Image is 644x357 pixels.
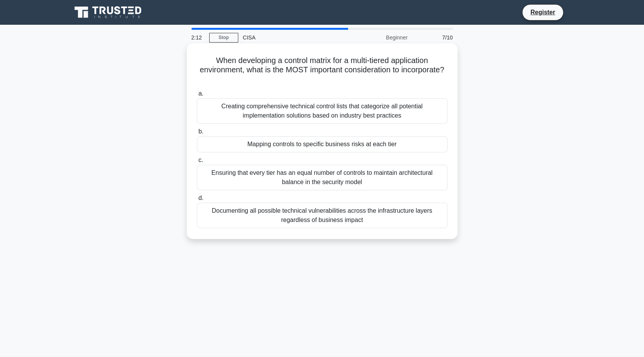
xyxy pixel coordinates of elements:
[412,30,458,45] div: 7/10
[197,136,448,152] div: Mapping controls to specific business risks at each tier
[197,165,448,190] div: Ensuring that every tier has an equal number of controls to maintain architectural balance in the...
[197,203,448,228] div: Documenting all possible technical vulnerabilities across the infrastructure layers regardless of...
[198,195,203,201] span: d.
[526,7,560,17] a: Register
[197,98,448,124] div: Creating comprehensive technical control lists that categorize all potential implementation solut...
[198,128,203,135] span: b.
[196,56,448,84] h5: When developing a control matrix for a multi-tiered application environment, what is the MOST imp...
[345,30,412,45] div: Beginner
[198,157,203,163] span: c.
[209,33,238,43] a: Stop
[198,90,203,97] span: a.
[238,30,345,45] div: CISA
[187,30,209,45] div: 2:12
